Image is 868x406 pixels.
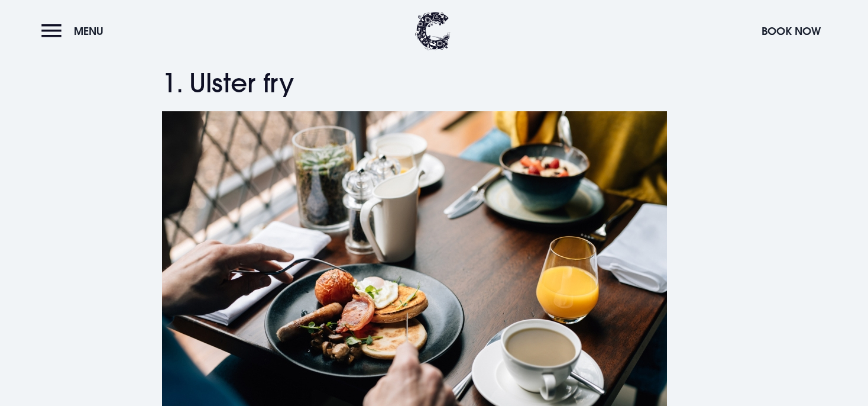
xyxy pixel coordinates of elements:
button: Menu [41,18,109,44]
button: Book Now [756,18,827,44]
span: Menu [74,24,103,38]
h2: 1. Ulster fry [162,67,706,99]
img: Clandeboye Lodge [415,12,451,50]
